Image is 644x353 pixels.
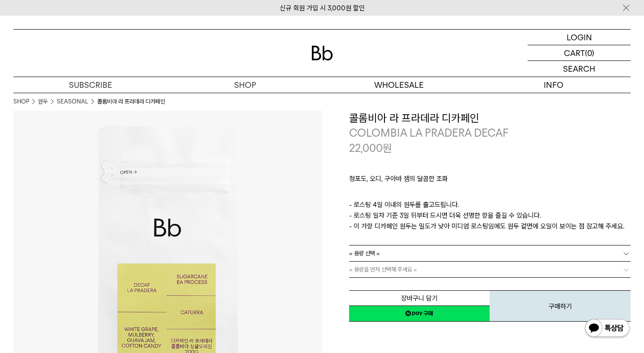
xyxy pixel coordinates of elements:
[349,173,631,189] p: 청포도, 오디, 구아바 잼의 달콤한 조화
[322,77,477,93] p: WHOLESALE
[168,77,322,93] a: SHOP
[13,77,168,93] a: SUBSCRIBE
[349,290,490,306] button: 장바구니 담기
[349,199,631,232] p: - 로스팅 4일 이내의 원두를 출고드립니다. - 로스팅 일자 기준 3일 뒤부터 드시면 더욱 선명한 향을 즐길 수 있습니다. - 이 가향 디카페인 원두는 밀도가 낮아 미디엄 로...
[349,245,380,261] span: = 용량 선택 =
[311,46,333,60] img: 로고
[563,61,595,77] p: SEARCH
[38,97,48,106] a: 원두
[349,262,417,277] span: = 용량을 먼저 선택해 주세요 =
[349,125,631,141] p: COLOMBIA LA PRADERA DECAF
[97,97,165,106] li: 콜롬비아 라 프라데라 디카페인
[490,290,631,322] button: 구매하기
[349,141,392,156] p: 22,000
[280,4,365,12] a: 신규 회원 가입 시 3,000원 할인
[13,97,29,106] a: SHOP
[476,77,631,93] p: INFO
[528,45,631,61] a: CART (0)
[567,30,592,45] p: LOGIN
[57,97,88,106] a: SEASONAL
[564,45,585,60] p: CART
[383,142,392,155] span: 원
[585,45,594,60] p: (0)
[349,306,490,322] a: 새창
[349,111,631,126] h3: 콜롬비아 라 프라데라 디카페인
[349,189,631,199] p: ㅤ
[584,318,631,340] img: 카카오톡 채널 1:1 채팅 버튼
[528,30,631,45] a: LOGIN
